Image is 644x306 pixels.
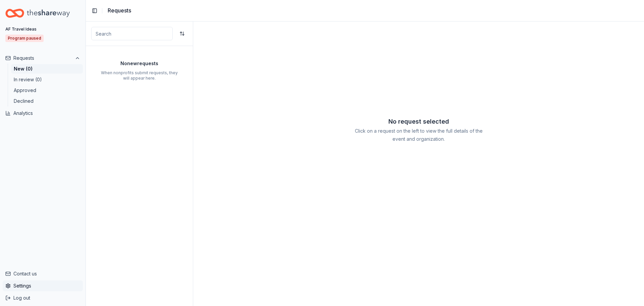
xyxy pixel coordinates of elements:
div: AF Travel Ideas [5,27,37,32]
input: Search [91,27,173,40]
nav: breadcrumb [108,6,131,15]
span: Requests [108,6,131,15]
button: Approved [11,86,83,95]
button: Declined [11,96,83,106]
button: Log out [3,293,83,303]
p: No new requests [86,59,193,68]
div: Program paused [5,35,44,42]
p: Click on a request on the left to view the full details of the event and organization. [354,127,483,143]
button: Requests [3,53,83,63]
p: No request selected [354,116,483,127]
button: Contact us [3,268,83,279]
button: Analytics [3,108,83,119]
button: New (0) [11,64,83,74]
a: Home [5,5,80,21]
button: Settings [3,280,83,291]
a: Contact us [5,270,80,278]
button: In review (0) [11,75,83,84]
p: When nonprofits submit requests , they will appear here. [99,70,179,81]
